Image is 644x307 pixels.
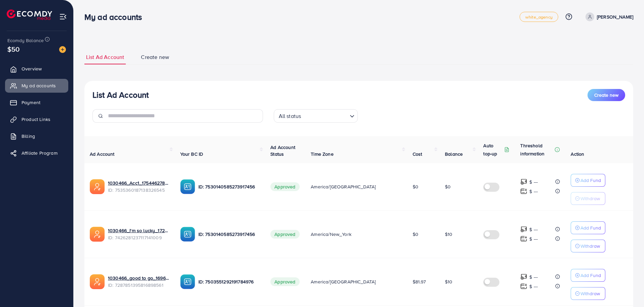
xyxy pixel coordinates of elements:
[571,269,605,282] button: Add Fund
[7,44,20,54] span: $50
[529,225,538,234] p: $ ---
[141,53,169,61] span: Create new
[7,37,44,44] span: Ecomdy Balance
[311,278,376,285] span: America/[GEOGRAPHIC_DATA]
[22,82,56,89] span: My ad accounts
[108,227,169,234] a: 1030466_I'm so lucky_1729065847853
[445,151,463,157] span: Balance
[571,221,605,234] button: Add Fund
[108,227,169,241] div: <span class='underline'>1030466_I'm so lucky_1729065847853</span></br>7426281237117141009
[529,178,538,186] p: $ ---
[580,194,600,203] p: Withdraw
[413,231,418,238] span: $0
[198,183,260,191] p: ID: 7530140585273917456
[22,65,42,72] span: Overview
[520,283,527,290] img: top-up amount
[580,224,601,232] p: Add Fund
[108,275,169,281] a: 1030466_good to go_1696835167966
[180,179,195,194] img: ic-ba-acc.ded83a64.svg
[108,275,169,288] div: <span class='underline'>1030466_good to go_1696835167966</span></br>7287851395816898561
[525,15,553,19] span: white_agency
[86,53,124,61] span: List Ad Account
[571,287,605,300] button: Withdraw
[22,116,50,123] span: Product Links
[520,235,527,242] img: top-up amount
[615,277,639,302] iframe: Chat
[90,227,105,242] img: ic-ads-acc.e4c84228.svg
[59,46,66,53] img: image
[180,151,203,157] span: Your BC ID
[270,230,299,239] span: Approved
[7,9,52,20] img: logo
[270,182,299,191] span: Approved
[483,142,503,158] p: Auto top-up
[520,226,527,233] img: top-up amount
[529,235,538,243] p: $ ---
[520,12,558,22] a: white_agency
[5,113,68,126] a: Product Links
[311,231,351,238] span: America/New_York
[529,282,538,290] p: $ ---
[303,110,347,121] input: Search for option
[108,282,169,288] span: ID: 7287851395816898561
[445,231,452,238] span: $10
[5,79,68,92] a: My ad accounts
[5,146,68,160] a: Affiliate Program
[84,12,147,22] h3: My ad accounts
[270,144,295,157] span: Ad Account Status
[571,174,605,187] button: Add Fund
[571,192,605,205] button: Withdraw
[90,179,105,194] img: ic-ads-acc.e4c84228.svg
[583,12,633,21] a: [PERSON_NAME]
[277,111,303,121] span: All status
[520,142,553,158] p: Threshold information
[413,183,418,190] span: $0
[413,278,426,285] span: $81.97
[413,151,422,157] span: Cost
[198,278,260,286] p: ID: 7503551292191784976
[90,151,115,157] span: Ad Account
[311,183,376,190] span: America/[GEOGRAPHIC_DATA]
[571,240,605,252] button: Withdraw
[311,151,333,157] span: Time Zone
[520,188,527,195] img: top-up amount
[180,274,195,289] img: ic-ba-acc.ded83a64.svg
[445,278,452,285] span: $10
[198,230,260,238] p: ID: 7530140585273917456
[445,183,451,190] span: $0
[520,178,527,185] img: top-up amount
[90,274,105,289] img: ic-ads-acc.e4c84228.svg
[108,187,169,193] span: ID: 7535360187138326545
[108,234,169,241] span: ID: 7426281237117141009
[580,271,601,279] p: Add Fund
[571,151,584,157] span: Action
[108,180,169,193] div: <span class='underline'>1030466_Acc1_1754462788851</span></br>7535360187138326545
[22,150,58,156] span: Affiliate Program
[580,242,600,250] p: Withdraw
[92,90,149,100] h3: List Ad Account
[597,13,633,21] p: [PERSON_NAME]
[22,133,35,140] span: Billing
[180,227,195,242] img: ic-ba-acc.ded83a64.svg
[529,187,538,195] p: $ ---
[22,99,40,106] span: Payment
[59,13,67,21] img: menu
[588,89,625,101] button: Create new
[594,92,618,98] span: Create new
[274,109,358,123] div: Search for option
[5,96,68,109] a: Payment
[520,273,527,280] img: top-up amount
[270,277,299,286] span: Approved
[108,180,169,186] a: 1030466_Acc1_1754462788851
[5,62,68,75] a: Overview
[580,289,600,298] p: Withdraw
[580,176,601,184] p: Add Fund
[5,129,68,143] a: Billing
[529,273,538,281] p: $ ---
